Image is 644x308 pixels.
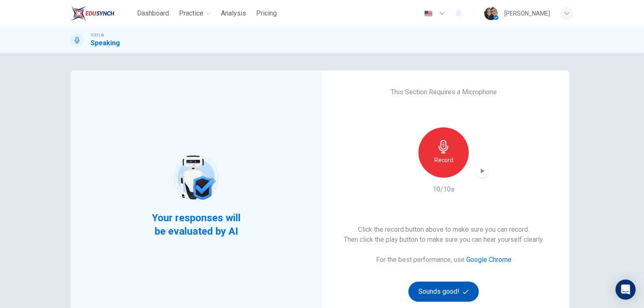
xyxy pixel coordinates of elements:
span: Dashboard [137,8,169,18]
h6: 10/10s [433,184,454,194]
img: EduSynch logo [70,5,114,22]
div: [PERSON_NAME] [504,8,550,18]
img: robot icon [169,151,223,204]
button: Pricing [253,6,280,21]
img: Profile picture [484,7,498,20]
span: Analysis [221,8,246,18]
span: Pricing [256,8,277,18]
span: Your responses will be evaluated by AI [145,211,247,238]
span: Practice [179,8,203,18]
button: Practice [176,6,214,21]
h1: Speaking [91,38,120,48]
h6: Record [434,155,453,165]
button: Dashboard [134,6,172,21]
button: Analysis [218,6,249,21]
h6: This Section Requires a Microphone [391,87,497,97]
button: Sounds good! [408,282,479,302]
img: en [423,10,434,17]
button: Record [418,127,469,178]
div: Open Intercom Messenger [615,280,636,300]
span: TOEFL® [91,32,104,38]
a: EduSynch logo [70,5,134,22]
a: Google Chrome [466,256,512,264]
h6: For the best performance, use [376,255,512,265]
h6: Click the record button above to make sure you can record. Then click the play button to make sur... [344,225,544,245]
